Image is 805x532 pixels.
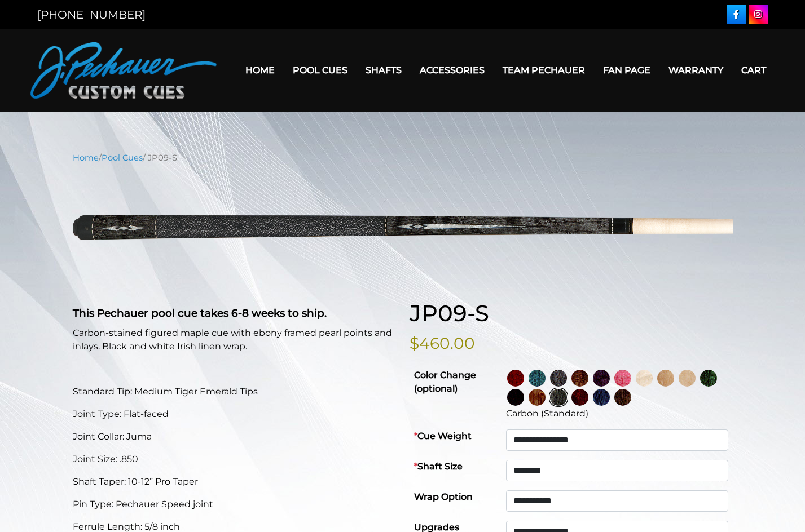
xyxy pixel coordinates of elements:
img: Chestnut [529,389,546,406]
img: Rose [571,370,588,387]
img: Turquoise [529,370,546,387]
strong: Wrap Option [414,491,473,502]
strong: Shaft Size [414,461,463,472]
img: Pechauer Custom Cues [30,42,217,99]
img: Smoke [550,370,567,387]
img: Light Natural [679,370,696,387]
a: Home [236,56,284,85]
p: Pin Type: Pechauer Speed joint [73,498,396,511]
a: Accessories [411,56,494,85]
a: Warranty [659,56,732,85]
p: Joint Collar: Juma [73,430,396,444]
img: Carbon [550,389,567,406]
img: Burgundy [571,389,588,406]
a: Team Pechauer [494,56,594,85]
strong: Cue Weight [414,431,472,441]
p: Shaft Taper: 10-12” Pro Taper [73,475,396,489]
div: Carbon (Standard) [506,407,728,420]
bdi: $460.00 [410,334,475,353]
img: Black Palm [614,389,631,406]
a: Fan Page [594,56,659,85]
img: Natural [657,370,674,387]
img: Pink [614,370,631,387]
a: Home [73,153,99,163]
img: No Stain [636,370,653,387]
a: Shafts [357,56,411,85]
img: Purple [593,370,610,387]
p: Standard Tip: Medium Tiger Emerald Tips [73,385,396,398]
h1: JP09-S [410,300,733,327]
a: Pool Cues [102,153,143,163]
p: Joint Type: Flat-faced [73,407,396,421]
strong: This Pechauer pool cue takes 6-8 weeks to ship. [73,307,327,320]
a: Cart [732,56,775,85]
strong: Color Change (optional) [414,370,476,394]
img: Ebony [507,389,524,406]
a: Pool Cues [284,56,357,85]
img: Green [700,370,717,387]
a: [PHONE_NUMBER] [37,8,146,21]
nav: Breadcrumb [73,152,733,164]
p: Carbon-stained figured maple cue with ebony framed pearl points and inlays. Black and white Irish... [73,326,396,353]
img: Blue [593,389,610,406]
img: Wine [507,370,524,387]
p: Joint Size: .850 [73,453,396,466]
